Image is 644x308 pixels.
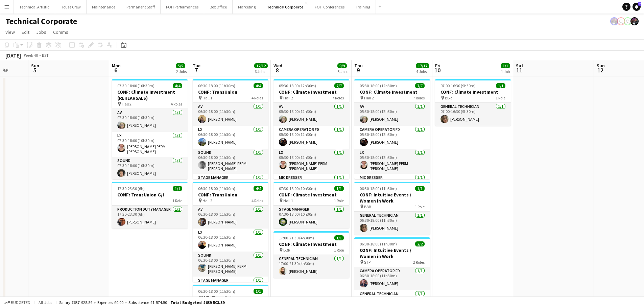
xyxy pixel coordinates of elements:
button: Box Office [204,0,233,14]
div: [DATE] [5,52,21,59]
app-user-avatar: Liveforce Admin [624,17,632,25]
a: 7 [633,3,641,11]
a: Jobs [33,28,49,37]
h1: Technical Corporate [5,16,77,26]
div: BST [42,53,49,58]
button: FOH Performances [161,0,204,14]
button: Technical Corporate [261,0,309,14]
button: Marketing [233,0,261,14]
button: Maintenance [87,0,121,14]
span: View [5,29,15,35]
button: Budgeted [3,299,31,306]
app-user-avatar: Zubair PERM Dhalla [610,17,618,25]
span: All jobs [37,300,53,305]
app-user-avatar: Liveforce Admin [617,17,625,25]
app-user-avatar: Zubair PERM Dhalla [630,17,639,25]
div: Salary £637 928.89 + Expenses £0.00 + Subsistence £1 574.50 = [59,300,224,305]
a: View [3,28,18,37]
button: FOH Conferences [309,0,350,14]
span: Comms [53,29,68,35]
button: Permanent Staff [121,0,161,14]
span: Total Budgeted £639 503.39 [170,300,224,305]
span: Jobs [36,29,46,35]
span: Week 40 [22,53,39,58]
button: Training [350,0,376,14]
span: 7 [638,2,641,6]
a: Comms [50,28,71,37]
span: Edit [22,29,29,35]
span: Budgeted [11,300,30,305]
button: House Crew [55,0,87,14]
a: Edit [19,28,32,37]
button: Technical Artistic [14,0,55,14]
